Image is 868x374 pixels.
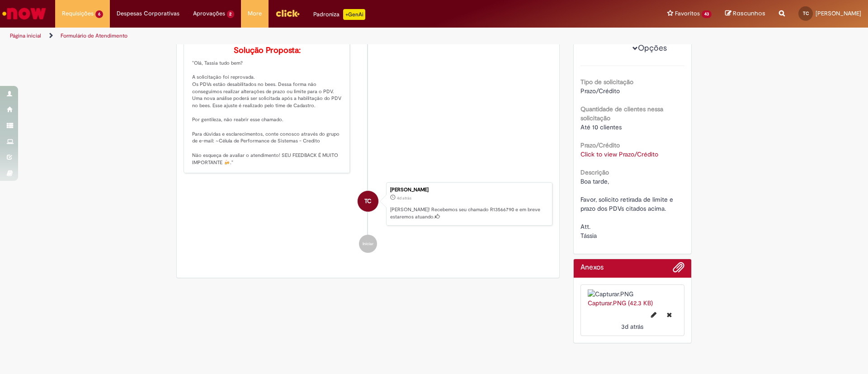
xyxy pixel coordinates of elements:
time: 26/09/2025 15:32:51 [621,322,643,331]
span: Aprovações [193,9,225,18]
span: 4d atrás [397,195,411,201]
button: Adicionar anexos [673,261,684,278]
span: Requisições [62,9,94,18]
a: Formulário de Atendimento [61,32,127,39]
span: 3d atrás [621,322,643,331]
a: Capturar.PNG (42.3 KB) [588,299,653,307]
div: Padroniza [313,9,365,20]
span: Boa tarde, Favor, solicito retirada de limite e prazo dos PDVs citados acima. Att. Tássia [580,177,675,240]
span: 6 [95,10,103,18]
span: Rascunhos [733,9,765,18]
time: 25/09/2025 14:05:13 [397,195,411,201]
span: TC [364,190,372,212]
span: Despesas Corporativas [117,9,179,18]
p: +GenAi [343,9,365,20]
a: Rascunhos [725,9,765,18]
li: Tassia Soares Farnesi Correia [184,182,552,226]
span: Até 10 clientes [580,123,622,131]
a: Click to view Prazo/Crédito [580,150,658,158]
ul: Trilhas de página [7,28,572,44]
b: Solução Proposta: [234,45,301,56]
span: 2 [227,10,235,18]
h2: Anexos [580,264,604,272]
div: [PERSON_NAME] [390,187,547,193]
span: Prazo/Crédito [580,87,620,95]
img: ServiceNow [1,5,47,23]
b: Tipo de solicitação [580,78,633,86]
span: Favoritos [675,9,700,18]
button: Editar nome de arquivo Capturar.PNG [646,308,662,322]
span: TC [803,10,809,16]
a: Página inicial [10,32,41,39]
b: Prazo/Crédito [580,141,620,149]
button: Excluir Capturar.PNG [661,308,677,322]
img: click_logo_yellow_360x200.png [275,6,300,20]
b: Quantidade de clientes nessa solicitação [580,105,663,122]
p: [PERSON_NAME]! Recebemos seu chamado R13566790 e em breve estaremos atuando. [390,206,547,220]
span: [PERSON_NAME] [816,9,861,17]
span: More [248,9,262,18]
img: Capturar.PNG [588,289,678,298]
p: "Olá, Tassia tudo bem? A solicitação foi reprovada. Os PDVs estão desabilitados no bees. Dessa fo... [192,46,343,166]
span: 43 [702,10,712,18]
b: Descrição [580,168,609,176]
div: Tassia Soares Farnesi Correia [358,191,378,212]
